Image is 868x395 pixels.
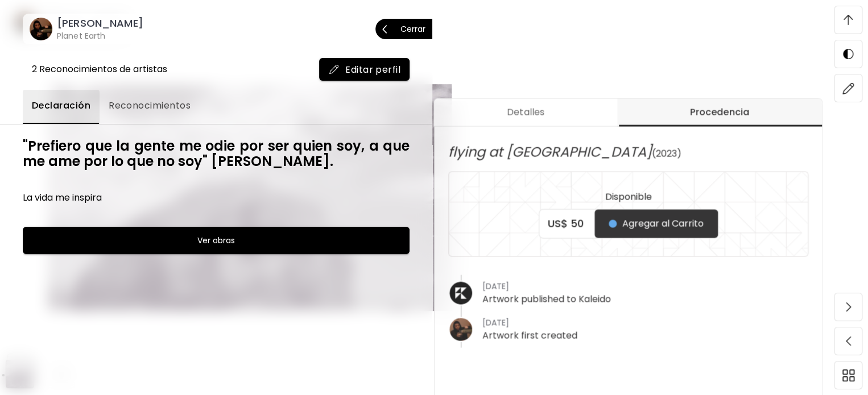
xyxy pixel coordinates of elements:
[57,16,143,30] h6: [PERSON_NAME]
[23,138,410,169] h6: "Prefiero que la gente me odie por ser quien soy, a que me ame por lo que no soy" [PERSON_NAME].
[328,64,400,76] span: Editar perfil
[57,30,143,41] h6: Planet Earth
[197,234,235,247] h6: Ver obras
[109,99,191,113] span: Reconocimientos
[328,64,340,75] img: mail
[32,99,90,113] span: Declaración
[32,63,167,76] div: 2 Reconocimientos de artistas
[23,227,410,254] button: Ver obras
[375,19,432,39] button: Cerrar
[319,58,410,81] button: mailEditar perfil
[400,25,425,33] p: Cerrar
[23,192,410,204] h6: La vida me inspira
